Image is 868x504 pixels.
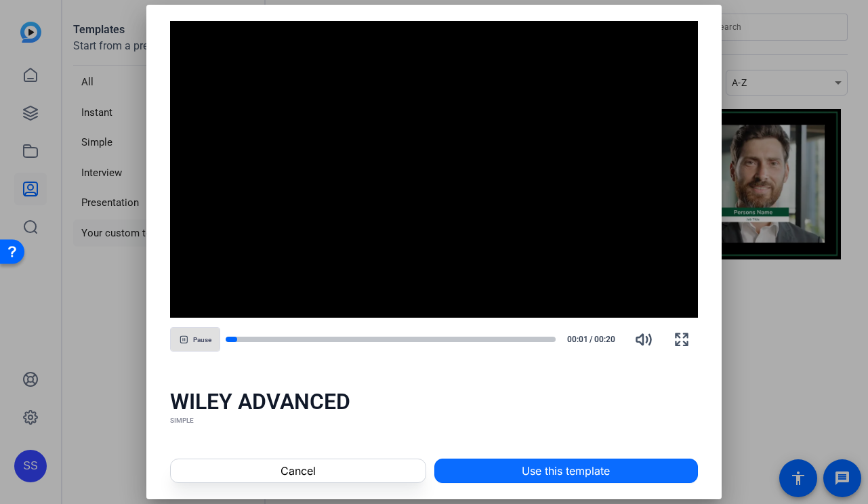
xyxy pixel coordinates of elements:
span: 00:01 [561,333,589,345]
span: Cancel [281,463,316,479]
div: / [561,333,622,345]
div: SIMPLE [170,415,698,426]
button: Use this template [434,459,698,483]
div: WILEY ADVANCED [170,388,698,415]
span: 00:20 [594,333,622,345]
button: Cancel [170,459,426,483]
button: Pause [170,327,220,352]
button: Fullscreen [665,323,698,356]
button: Mute [627,323,660,356]
span: Pause [193,336,211,344]
div: Video Player [170,21,698,318]
span: Use this template [522,463,610,479]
